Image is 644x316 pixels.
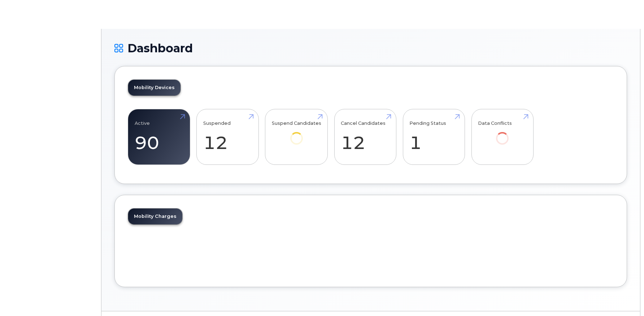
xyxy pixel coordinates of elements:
[203,113,252,161] a: Suspended 12
[341,113,390,161] a: Cancel Candidates 12
[128,80,180,96] a: Mobility Devices
[478,113,527,155] a: Data Conflicts
[128,209,182,224] a: Mobility Charges
[272,113,321,155] a: Suspend Candidates
[114,42,627,54] h1: Dashboard
[135,113,183,161] a: Active 90
[409,113,458,161] a: Pending Status 1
